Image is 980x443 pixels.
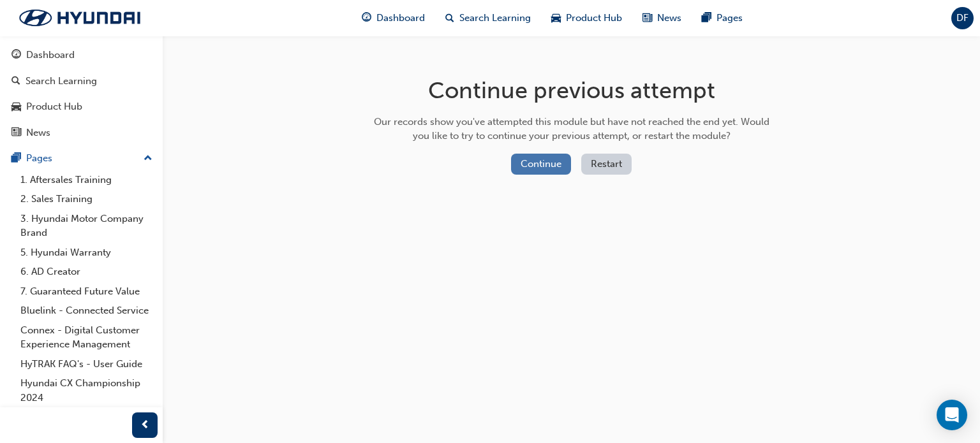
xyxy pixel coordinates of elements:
a: Bluelink - Connected Service [15,301,158,321]
a: guage-iconDashboard [352,5,435,31]
button: Continue [511,154,571,175]
div: Search Learning [26,74,97,89]
a: car-iconProduct Hub [541,5,632,31]
a: 5. Hyundai Warranty [15,243,158,263]
a: news-iconNews [632,5,692,31]
a: Dashboard [5,43,158,67]
a: HyTRAK FAQ's - User Guide [15,354,158,374]
a: Hyundai CX Championship 2024 [15,374,158,407]
span: news-icon [11,127,21,139]
button: Pages [5,147,158,170]
span: News [657,11,681,25]
span: up-icon [144,150,152,167]
h1: Continue previous attempt [369,76,774,105]
span: pages-icon [702,10,711,26]
span: Dashboard [376,11,425,25]
span: guage-icon [11,50,21,61]
span: car-icon [551,10,561,26]
div: Dashboard [26,48,75,62]
a: pages-iconPages [692,5,753,31]
div: Product Hub [26,99,82,114]
span: search-icon [11,76,20,87]
span: Product Hub [566,11,622,25]
span: Pages [716,11,743,25]
span: prev-icon [140,418,150,433]
button: DF [951,7,974,29]
a: Search Learning [5,69,158,93]
span: news-icon [642,10,652,26]
button: Restart [581,154,632,175]
a: 6. AD Creator [15,262,158,282]
div: Our records show you've attempted this module but have not reached the end yet. Would you like to... [369,115,774,143]
span: car-icon [11,101,21,113]
a: search-iconSearch Learning [435,5,541,31]
a: 3. Hyundai Motor Company Brand [15,209,158,243]
a: 7. Guaranteed Future Value [15,282,158,301]
span: pages-icon [11,153,21,164]
span: guage-icon [362,10,371,26]
div: Pages [26,151,52,166]
span: Search Learning [459,11,531,25]
img: Trak [6,4,153,31]
a: 2. Sales Training [15,189,158,209]
a: 1. Aftersales Training [15,170,158,190]
span: search-icon [445,10,454,26]
a: Connex - Digital Customer Experience Management [15,321,158,354]
a: News [5,121,158,145]
div: News [26,126,50,140]
span: DF [956,11,969,25]
div: Open Intercom Messenger [937,400,967,430]
button: DashboardSearch LearningProduct HubNews [5,41,158,147]
a: Product Hub [5,95,158,119]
